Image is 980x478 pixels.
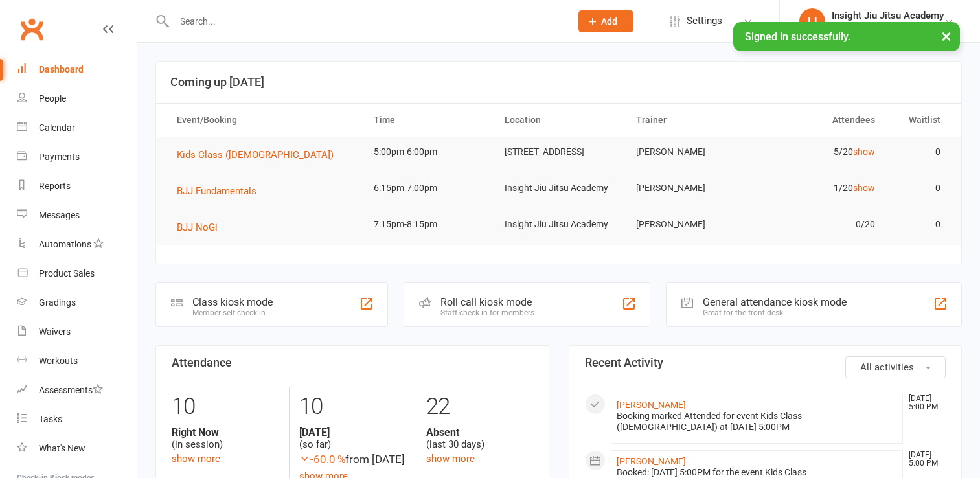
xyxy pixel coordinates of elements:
button: Add [578,10,633,32]
a: Product Sales [17,259,137,288]
th: Event/Booking [165,104,362,137]
a: Payments [17,142,137,172]
td: [PERSON_NAME] [624,137,756,167]
a: Gradings [17,288,137,317]
div: 22 [426,387,533,426]
td: 5/20 [755,137,887,167]
th: Attendees [755,104,887,137]
span: Signed in successfully. [745,30,850,43]
div: People [39,93,66,104]
button: × [935,22,958,50]
a: Tasks [17,405,137,434]
div: Payments [39,152,80,162]
td: 5:00pm-6:00pm [362,137,494,167]
td: Insight Jiu Jitsu Academy [493,173,624,203]
a: What's New [17,434,137,463]
a: [PERSON_NAME] [617,456,686,466]
a: Calendar [17,113,137,142]
div: Booking marked Attended for event Kids Class ([DEMOGRAPHIC_DATA]) at [DATE] 5:00PM [617,411,898,433]
span: All activities [860,361,914,373]
td: [STREET_ADDRESS] [493,137,624,167]
td: 6:15pm-7:00pm [362,173,494,203]
td: 0 [887,209,952,240]
a: Dashboard [17,55,137,84]
td: [PERSON_NAME] [624,173,756,203]
a: Automations [17,230,137,259]
div: from [DATE] [299,451,406,468]
span: BJJ NoGi [177,222,218,233]
div: Dashboard [39,64,84,74]
h3: Coming up [DATE] [170,76,947,89]
div: Class kiosk mode [192,296,273,308]
div: (so far) [299,426,406,451]
th: Waitlist [887,104,952,137]
div: Reports [39,181,71,191]
a: show [853,183,875,193]
span: BJJ Fundamentals [177,185,256,197]
td: [PERSON_NAME] [624,209,756,240]
span: Kids Class ([DEMOGRAPHIC_DATA]) [177,149,334,161]
div: What's New [39,443,85,453]
button: Kids Class ([DEMOGRAPHIC_DATA]) [177,147,343,163]
div: 10 [172,387,279,426]
div: Product Sales [39,268,95,279]
strong: [DATE] [299,426,406,438]
h3: Attendance [172,356,533,369]
a: show more [426,453,475,464]
div: IJ [799,8,825,34]
h3: Recent Activity [585,356,946,369]
time: [DATE] 5:00 PM [902,451,945,468]
a: [PERSON_NAME] [617,400,686,410]
button: BJJ NoGi [177,220,227,235]
a: Assessments [17,376,137,405]
th: Location [493,104,624,137]
a: show [853,146,875,157]
span: -60.0 % [299,453,345,466]
div: Roll call kiosk mode [440,296,534,308]
div: Great for the front desk [703,308,847,317]
div: Member self check-in [192,308,273,317]
div: Insight Jiu Jitsu Academy [832,10,944,21]
a: People [17,84,137,113]
td: 0/20 [755,209,887,240]
strong: Absent [426,426,533,438]
span: Add [601,16,617,27]
div: Assessments [39,385,103,395]
div: Staff check-in for members [440,308,534,317]
div: Automations [39,239,91,249]
td: 0 [887,173,952,203]
div: Gradings [39,297,76,308]
a: Waivers [17,317,137,347]
a: Messages [17,201,137,230]
div: Messages [39,210,80,220]
td: 0 [887,137,952,167]
button: All activities [845,356,946,378]
div: 10 [299,387,406,426]
div: General attendance kiosk mode [703,296,847,308]
div: (in session) [172,426,279,451]
div: Workouts [39,356,78,366]
time: [DATE] 5:00 PM [902,394,945,411]
a: Clubworx [16,13,48,45]
td: 1/20 [755,173,887,203]
strong: Right Now [172,426,279,438]
span: Settings [687,6,722,36]
a: show more [172,453,220,464]
button: BJJ Fundamentals [177,183,266,199]
input: Search... [170,12,562,30]
th: Trainer [624,104,756,137]
td: Insight Jiu Jitsu Academy [493,209,624,240]
div: Tasks [39,414,62,424]
a: Reports [17,172,137,201]
a: Workouts [17,347,137,376]
th: Time [362,104,494,137]
div: Waivers [39,326,71,337]
div: (last 30 days) [426,426,533,451]
td: 7:15pm-8:15pm [362,209,494,240]
div: Calendar [39,122,75,133]
div: Insight Jiu Jitsu Academy [832,21,944,33]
